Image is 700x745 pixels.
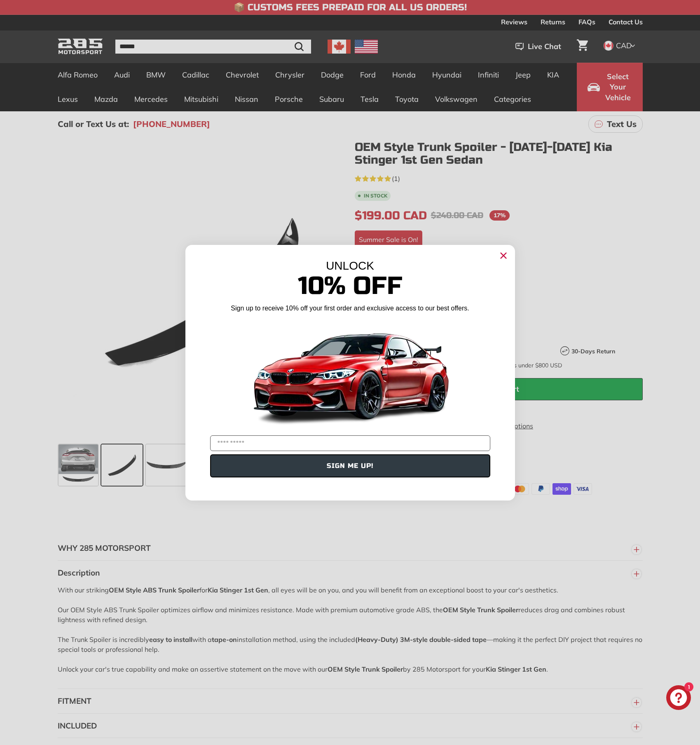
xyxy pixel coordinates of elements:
button: Close dialog [497,249,510,262]
span: 10% Off [298,271,403,301]
button: SIGN ME UP! [210,454,490,477]
inbox-online-store-chat: Shopify online store chat [664,685,693,712]
img: Banner showing BMW 4 Series Body kit [247,316,453,432]
span: UNLOCK [326,259,374,272]
span: Sign up to receive 10% off your first order and exclusive access to our best offers. [231,305,469,312]
input: YOUR EMAIL [210,435,490,451]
